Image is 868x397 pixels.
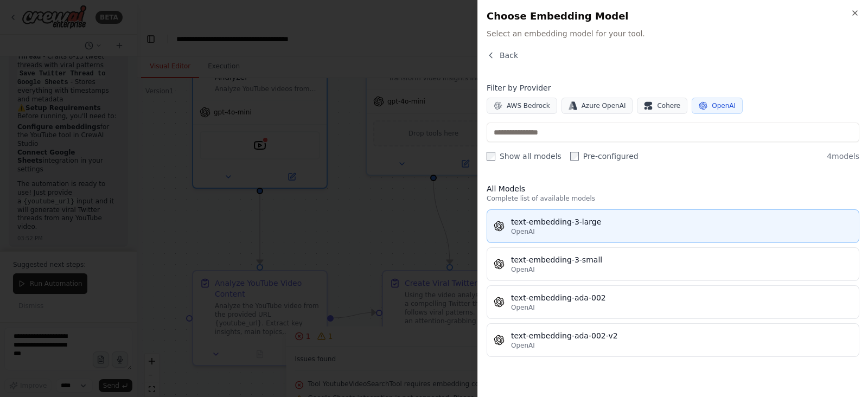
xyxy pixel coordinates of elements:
h3: All Models [487,183,859,194]
p: Complete list of available models [487,194,859,203]
button: Azure OpenAI [561,98,633,114]
span: OpenAI [511,341,535,350]
span: OpenAI [712,101,736,110]
button: text-embedding-ada-002-v2OpenAI [487,323,859,357]
div: text-embedding-3-large [511,216,852,227]
span: Select an embedding model for your tool. [487,28,859,39]
label: Pre-configured [570,151,639,162]
div: text-embedding-ada-002-v2 [511,330,852,341]
button: text-embedding-3-smallOpenAI [487,247,859,281]
input: Pre-configured [570,152,579,161]
label: Show all models [487,151,561,162]
button: text-embedding-ada-002OpenAI [487,285,859,319]
div: text-embedding-ada-002 [511,292,852,303]
span: Azure OpenAI [582,101,626,110]
span: AWS Bedrock [507,101,550,110]
h2: Choose Embedding Model [487,9,859,24]
div: text-embedding-3-small [511,254,852,265]
button: AWS Bedrock [487,98,557,114]
span: 4 models [827,151,859,162]
button: Cohere [637,98,687,114]
span: Back [500,50,518,61]
h4: Filter by Provider [487,82,859,93]
span: OpenAI [511,227,535,236]
span: Cohere [657,101,680,110]
button: text-embedding-3-largeOpenAI [487,209,859,243]
button: Back [487,50,518,61]
span: OpenAI [511,265,535,274]
span: OpenAI [511,303,535,312]
input: Show all models [487,152,495,161]
button: OpenAI [692,98,743,114]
